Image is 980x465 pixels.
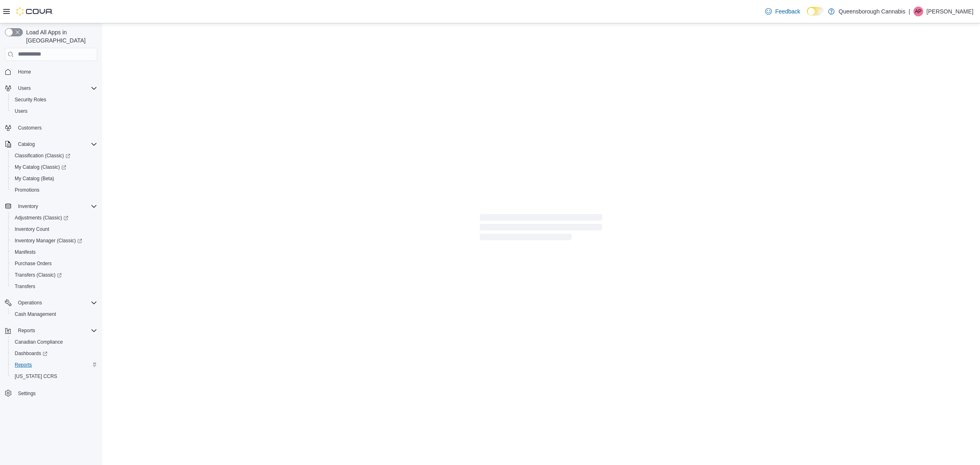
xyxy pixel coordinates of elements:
a: Dashboards [8,348,100,359]
a: Cash Management [11,309,59,319]
a: Reports [11,360,35,370]
a: Transfers [11,282,38,291]
span: Reports [15,362,32,368]
span: Transfers (Classic) [11,270,97,280]
a: Promotions [11,185,43,195]
button: Inventory Count [8,224,100,235]
span: Security Roles [15,96,46,103]
button: Inventory [2,201,100,212]
button: Reports [2,325,100,336]
span: Catalog [18,141,35,148]
span: Customers [18,125,42,131]
input: Dark Mode [807,7,824,16]
button: Reports [15,326,38,335]
span: Users [11,106,97,116]
span: Classification (Classic) [15,152,70,159]
button: Settings [2,387,100,399]
a: My Catalog (Classic) [8,161,100,173]
a: Security Roles [11,95,49,105]
span: Inventory Manager (Classic) [11,236,97,246]
span: Users [18,85,31,92]
a: Inventory Count [11,224,53,234]
span: Promotions [15,187,40,193]
a: Inventory Manager (Classic) [11,236,85,246]
span: My Catalog (Beta) [11,174,97,183]
span: Load All Apps in [GEOGRAPHIC_DATA] [23,28,97,45]
span: Classification (Classic) [11,151,97,161]
a: Classification (Classic) [11,151,73,161]
button: Catalog [2,139,100,150]
nav: Complex example [5,63,97,420]
span: Operations [15,298,97,308]
a: Manifests [11,247,39,257]
span: My Catalog (Classic) [15,164,66,170]
p: Queensborough Cannabis [839,7,905,16]
span: Dashboards [11,349,97,358]
button: Operations [15,298,45,308]
button: Home [2,66,100,78]
button: Promotions [8,184,100,196]
span: Settings [15,388,97,398]
a: Feedback [762,3,803,20]
span: Manifests [11,247,97,257]
button: Cash Management [8,309,100,320]
span: Cash Management [15,311,56,317]
a: Settings [15,389,39,398]
span: Reports [11,360,97,370]
span: Transfers (Classic) [15,272,62,278]
span: Feedback [775,7,800,16]
span: Washington CCRS [11,371,97,381]
span: Purchase Orders [15,260,52,267]
a: [US_STATE] CCRS [11,371,60,381]
a: Canadian Compliance [11,337,66,347]
button: [US_STATE] CCRS [8,371,100,382]
button: Users [2,83,100,94]
a: My Catalog (Classic) [11,162,69,172]
span: Inventory Count [11,224,97,234]
button: Users [8,105,100,117]
span: Customers [15,123,97,133]
a: Transfers (Classic) [11,270,65,280]
span: Home [15,67,97,77]
span: Transfers [15,283,35,290]
span: Inventory Count [15,226,49,232]
button: Security Roles [8,94,100,105]
img: Cova [16,7,53,16]
a: Classification (Classic) [8,150,100,161]
a: Dashboards [11,349,51,358]
span: Manifests [15,249,36,255]
span: Inventory Manager (Classic) [15,237,82,244]
a: Users [11,106,31,116]
a: Home [15,67,34,77]
button: Purchase Orders [8,258,100,269]
span: Inventory [18,203,38,210]
div: April Petrie [913,7,923,16]
span: Settings [18,390,36,397]
span: Reports [15,326,97,335]
span: Adjustments (Classic) [15,215,68,221]
button: Manifests [8,246,100,258]
button: Customers [2,122,100,134]
button: Inventory [15,201,41,211]
span: Cash Management [11,309,97,319]
button: Operations [2,297,100,309]
span: Users [15,108,27,114]
button: Reports [8,359,100,371]
span: My Catalog (Classic) [11,162,97,172]
span: AP [915,7,922,16]
a: Inventory Manager (Classic) [8,235,100,246]
p: [PERSON_NAME] [927,7,973,16]
span: Canadian Compliance [11,337,97,347]
button: Users [15,83,34,93]
a: Adjustments (Classic) [11,213,71,223]
span: Inventory [15,201,97,211]
span: Canadian Compliance [15,339,63,345]
span: Loading [480,216,602,242]
span: Dashboards [15,350,47,357]
span: Purchase Orders [11,259,97,268]
span: Adjustments (Classic) [11,213,97,223]
span: Operations [18,300,42,306]
span: Security Roles [11,95,97,105]
span: [US_STATE] CCRS [15,373,57,380]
